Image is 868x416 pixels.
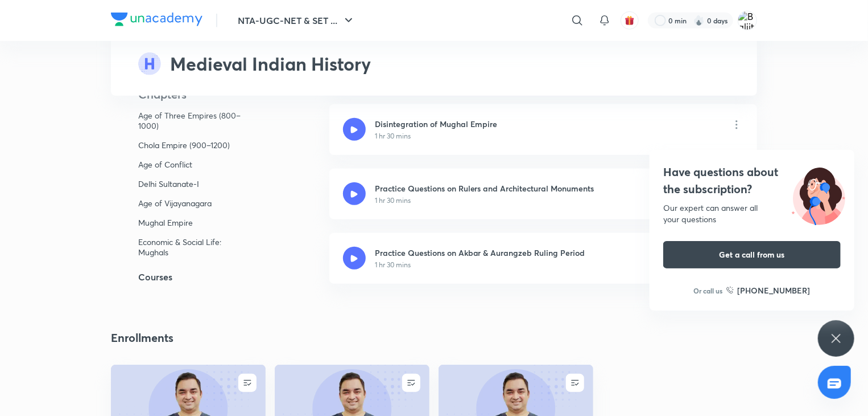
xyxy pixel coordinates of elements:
[111,329,173,346] h4: Enrollments
[726,284,811,296] a: [PHONE_NUMBER]
[621,11,639,30] button: avatar
[738,11,757,30] img: Baljit kaur Kaur
[375,131,411,141] p: 1 hr 30 mins
[231,9,362,32] button: NTA-UGC-NET & SET ...
[138,111,249,131] p: Age of Three Empires (800–1000)
[111,270,293,284] h5: Courses
[138,198,249,209] p: Age of Vijayanagara
[375,247,585,259] h6: Practice Questions on Akbar & Aurangzeb Ruling Period
[375,260,411,270] p: 1 hr 30 mins
[694,286,723,296] p: Or call us
[138,140,249,150] p: Chola Empire (900–1200)
[375,182,594,194] h6: Practice Questions on Rulers and Architectural Monuments
[138,160,249,170] p: Age of Conflict
[111,88,293,101] h4: Chapters
[138,237,249,258] p: Economic & Social Life: Mughals
[138,52,161,75] img: syllabus-subject-icon
[138,218,249,228] p: Mughal Empire
[663,241,841,268] button: Get a call from us
[663,202,841,225] div: Our expert can answer all your questions
[375,195,411,206] p: 1 hr 30 mins
[663,164,841,198] h4: Have questions about the subscription?
[625,15,635,26] img: avatar
[693,15,705,26] img: streak
[375,118,498,130] h6: Disintegration of Mughal Empire
[138,179,249,189] p: Delhi Sultanate-I
[111,13,202,26] img: Company Logo
[738,284,811,296] h6: [PHONE_NUMBER]
[783,164,854,225] img: ttu_illustration_new.svg
[111,13,202,29] a: Company Logo
[170,50,371,78] h2: Medieval Indian History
